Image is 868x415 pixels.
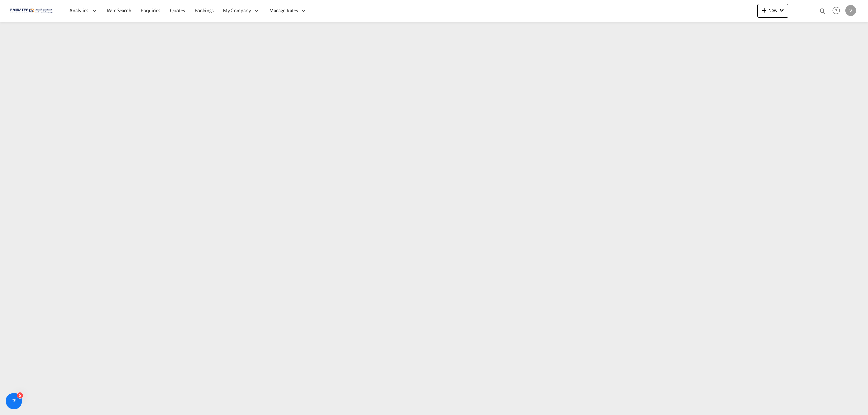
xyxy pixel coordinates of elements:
[10,3,56,18] img: c67187802a5a11ec94275b5db69a26e6.png
[757,4,788,18] button: icon-plus 400-fgNewicon-chevron-down
[170,7,185,13] span: Quotes
[69,7,88,14] span: Analytics
[141,7,160,13] span: Enquiries
[760,7,786,13] span: New
[195,7,214,13] span: Bookings
[845,5,856,16] div: V
[223,7,251,14] span: My Company
[777,6,786,14] md-icon: icon-chevron-down
[269,7,298,14] span: Manage Rates
[830,5,845,17] div: Help
[819,7,826,18] div: icon-magnify
[760,6,768,14] md-icon: icon-plus 400-fg
[107,7,131,13] span: Rate Search
[830,5,842,16] span: Help
[819,7,826,15] md-icon: icon-magnify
